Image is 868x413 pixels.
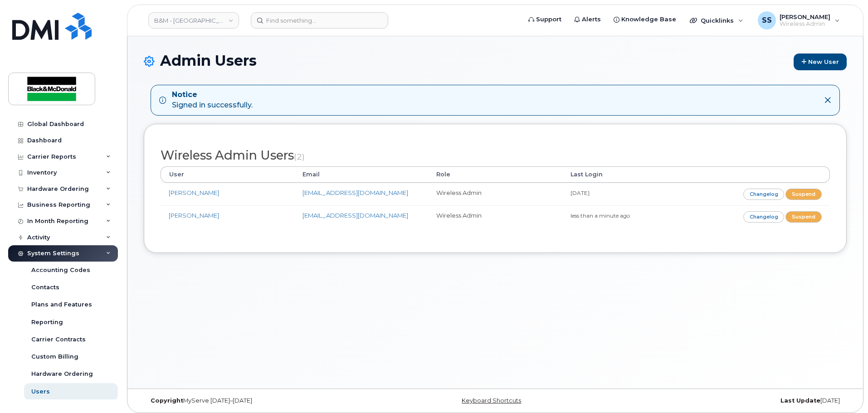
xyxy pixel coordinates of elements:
th: Last Login [562,166,696,183]
small: less than a minute ago [571,212,630,219]
a: Suspend [785,211,822,223]
a: Suspend [785,189,822,200]
th: Email [294,166,428,183]
h1: Admin Users [144,53,847,70]
a: [EMAIL_ADDRESS][DOMAIN_NAME] [302,212,408,219]
small: (2) [294,152,305,161]
div: [DATE] [612,397,847,404]
th: User [161,166,294,183]
div: MyServe [DATE]–[DATE] [144,397,378,404]
div: Signed in successfully. [172,90,253,111]
h2: Wireless Admin Users [161,149,830,162]
a: Changelog [743,189,785,200]
a: [PERSON_NAME] [169,189,219,196]
a: Changelog [743,211,785,223]
th: Role [428,166,562,183]
a: New User [794,53,847,70]
strong: Last Update [780,397,820,404]
a: [PERSON_NAME] [169,212,219,219]
td: Wireless Admin [428,205,562,228]
td: Wireless Admin [428,183,562,205]
strong: Copyright [151,397,183,404]
small: [DATE] [571,189,590,196]
strong: Notice [172,90,253,100]
a: Keyboard Shortcuts [462,397,521,404]
a: [EMAIL_ADDRESS][DOMAIN_NAME] [302,189,408,196]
